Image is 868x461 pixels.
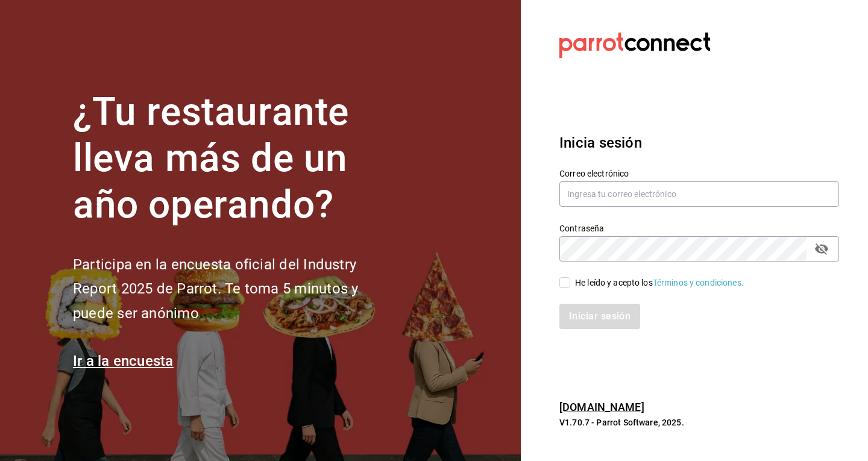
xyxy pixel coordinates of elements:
[559,224,839,233] label: Contraseña
[73,89,398,228] h1: ¿Tu restaurante lleva más de un año operando?
[73,252,398,326] h2: Participa en la encuesta oficial del Industry Report 2025 de Parrot. Te toma 5 minutos y puede se...
[559,401,644,413] a: [DOMAIN_NAME]
[559,169,839,178] label: Correo electrónico
[73,353,174,369] a: Ir a la encuesta
[811,239,832,259] button: passwordField
[559,416,839,428] p: V1.70.7 - Parrot Software, 2025.
[559,132,839,154] h3: Inicia sesión
[559,181,839,207] input: Ingresa tu correo electrónico
[575,277,744,289] div: He leído y acepto los
[653,278,744,287] a: Términos y condiciones.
